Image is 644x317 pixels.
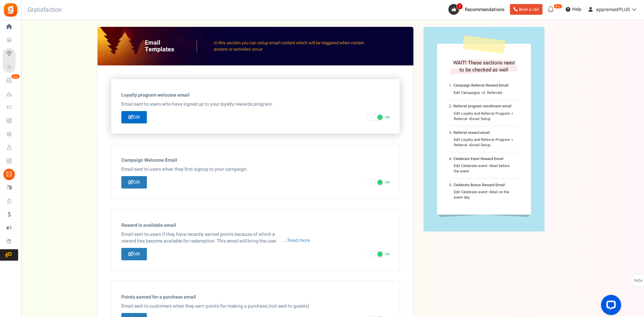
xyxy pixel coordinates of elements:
p: Email sent to users when they first signup to your campaign. [121,166,390,173]
a: Edit [121,111,147,123]
a: Book a call [510,4,542,15]
div: Edit Campaigns 3. Referrals [454,90,514,96]
div: Edit Celebrate event Mail on the event day [454,190,514,200]
a: 7 Recommendations [448,4,507,15]
p: Email sent to customers when they earn points for making a purchase (not sent to guests) [121,303,390,310]
span: Recommendations [465,6,505,13]
p: Email sent to users if they have recently earned points because of which a reward has become avai... [121,231,310,245]
a: Edit [121,176,147,189]
h2: Email Templates [145,40,197,53]
h3: Gratisfaction [20,3,69,17]
h5: Points earned for a purchase email [121,295,390,300]
span: ON [385,115,390,120]
span: WAIT! These sections need to be checked as well [453,59,515,73]
b: Campaign Referral Reward Email [453,83,509,88]
a: Help [563,4,584,15]
span: FAQs [634,274,643,287]
b: Celebrate Bonus Reward Email [453,182,505,188]
h5: Reward is available email [121,223,390,228]
span: ... Read more [282,237,310,244]
em: New [11,74,20,79]
h5: Loyalty program welcome email [121,93,390,98]
a: Edit [121,248,147,260]
span: 7 [456,3,463,10]
b: Referral program enrollment email [453,103,512,109]
span: Help [570,6,581,13]
span: ON [385,180,390,185]
em: New [554,4,562,9]
h5: Campaign Welcome Email [121,158,390,163]
img: Gratisfaction [3,2,18,17]
span: apprevtestPLUS [596,6,630,13]
a: New [3,75,18,86]
p: In this section you can setup email content which will be triggered when certain actions or activ... [214,40,366,52]
div: Edit Loyalty and Referral Program Referral Email Setup [454,111,514,121]
b: Celebrate Event Reward Email [453,156,504,162]
p: Email sent to users who have signed up to your loyalty rewards program. [121,101,390,108]
div: Edit Celebrate event Mail before the event [454,163,514,174]
b: Referral reward email [453,130,490,136]
span: ON [385,252,390,257]
div: Edit Loyalty and Referral Program Referral Email Setup [454,137,514,148]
